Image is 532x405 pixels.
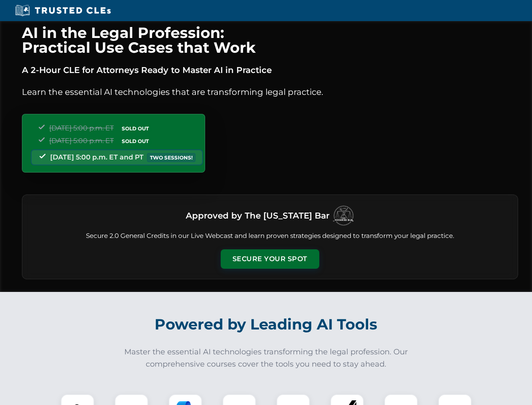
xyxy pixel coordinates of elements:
[119,137,152,146] span: SOLD OUT
[119,124,152,133] span: SOLD OUT
[49,137,114,145] span: [DATE] 5:00 p.m. ET
[22,85,518,99] p: Learn the essential AI technologies that are transforming legal practice.
[22,63,518,77] p: A 2-Hour CLE for Attorneys Ready to Master AI in Practice
[333,205,354,226] img: Logo
[49,124,114,132] span: [DATE] 5:00 p.m. ET
[221,249,319,269] button: Secure Your Spot
[13,4,113,17] img: Trusted CLEs
[33,310,500,339] h2: Powered by Leading AI Tools
[22,25,518,55] h1: AI in the Legal Profession: Practical Use Cases that Work
[32,231,508,241] p: Secure 2.0 General Credits in our Live Webcast and learn proven strategies designed to transform ...
[186,208,329,223] h3: Approved by The [US_STATE] Bar
[119,346,414,370] p: Master the essential AI technologies transforming the legal profession. Our comprehensive courses...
